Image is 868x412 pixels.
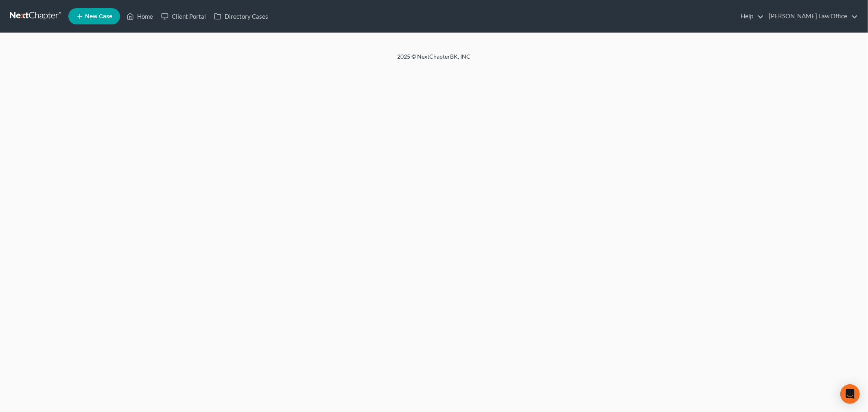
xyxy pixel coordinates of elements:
[210,9,272,24] a: Directory Cases
[202,53,666,67] div: 2025 © NextChapterBK, INC
[157,9,210,24] a: Client Portal
[765,9,858,24] a: [PERSON_NAME] Law Office
[68,8,120,24] new-legal-case-button: New Case
[122,9,157,24] a: Home
[737,9,764,24] a: Help
[840,384,860,404] div: Open Intercom Messenger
